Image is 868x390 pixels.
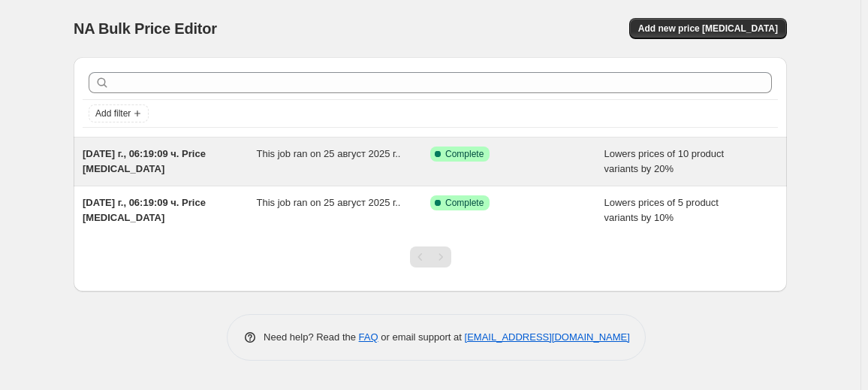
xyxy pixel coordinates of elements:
span: This job ran on 25 август 2025 г.. [257,197,401,208]
a: FAQ [359,331,378,343]
span: Lowers prices of 10 product variants by 20% [604,148,725,174]
span: [DATE] г., 06:19:09 ч. Price [MEDICAL_DATA] [83,197,206,223]
nav: Pagination [410,246,451,268]
span: Complete [445,197,484,209]
button: Add filter [89,104,149,122]
span: or email support at [378,331,465,343]
span: Add filter [95,107,131,119]
span: This job ran on 25 август 2025 г.. [257,148,401,159]
span: Need help? Read the [264,331,359,343]
span: [DATE] г., 06:19:09 ч. Price [MEDICAL_DATA] [83,148,206,174]
span: NA Bulk Price Editor [74,20,217,37]
a: [EMAIL_ADDRESS][DOMAIN_NAME] [465,331,630,343]
span: Complete [445,148,484,160]
span: Lowers prices of 5 product variants by 10% [604,197,719,223]
button: Add new price [MEDICAL_DATA] [629,18,787,39]
span: Add new price [MEDICAL_DATA] [638,23,778,35]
